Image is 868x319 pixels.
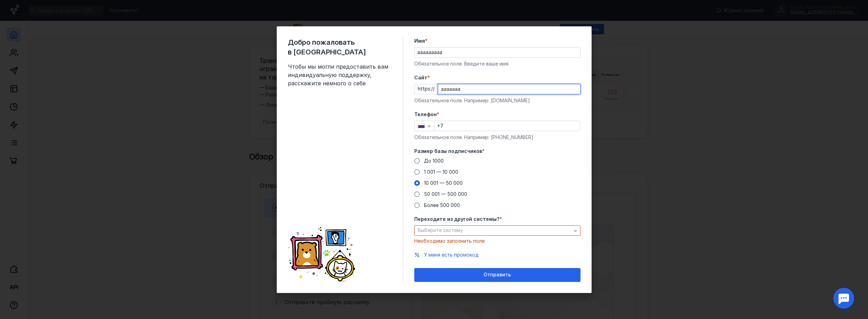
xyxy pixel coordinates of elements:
[424,202,460,208] span: Более 500 000
[414,134,581,141] div: Обязательное поле. Например: [PHONE_NUMBER]
[424,191,467,197] span: 50 001 — 500 000
[414,268,581,282] button: Отправить
[414,238,581,244] div: Необходимо заполнить поле
[288,37,392,57] span: Добро пожаловать в [GEOGRAPHIC_DATA]
[424,158,444,164] span: До 1000
[414,148,482,155] span: Размер базы подписчиков
[414,97,581,104] div: Обязательное поле. Например: [DOMAIN_NAME]
[414,74,427,81] span: Cайт
[414,225,581,236] button: Выберите систему
[414,216,499,223] span: Переходите из другой системы?
[424,251,479,258] button: У меня есть промокод
[414,37,425,44] span: Имя
[418,227,463,233] span: Выберите систему
[424,169,458,175] span: 1 001 — 10 000
[414,60,581,67] div: Обязательное поле. Введите ваше имя
[484,272,511,278] span: Отправить
[414,111,437,118] span: Телефон
[424,180,463,186] span: 10 001 — 50 000
[288,62,392,87] span: Чтобы мы могли предоставить вам индивидуальную поддержку, расскажите немного о себе
[424,252,479,258] span: У меня есть промокод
